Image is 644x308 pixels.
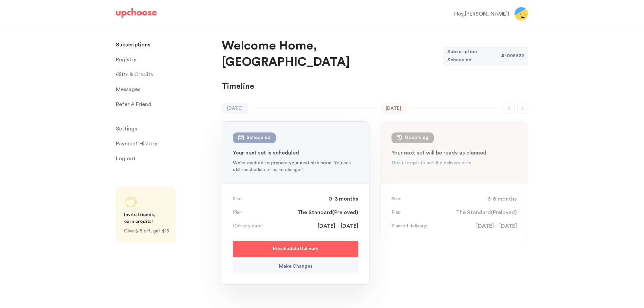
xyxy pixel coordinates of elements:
[487,195,517,203] span: 3-6 months
[328,195,358,203] span: 0-3 months
[222,81,254,92] p: Timeline
[116,98,152,111] p: Refer A Friend
[233,209,243,216] p: Plan:
[116,38,150,52] p: Subscriptions
[116,122,137,136] span: Settings
[391,160,517,166] p: Don’t forget to set the delivery date.
[391,149,517,157] p: Your next set will be ready as planned
[116,83,140,96] span: Messages
[116,8,157,18] img: UpChoose
[391,209,401,216] p: Plan:
[454,10,509,18] div: Hey, [PERSON_NAME] !
[116,152,214,165] a: Log out
[233,196,243,202] p: Size:
[233,260,358,273] button: Make Changes
[391,196,401,202] p: Size:
[233,149,358,157] p: Your next set is scheduled
[380,103,407,114] time: [DATE]
[116,83,214,96] a: Messages
[116,137,214,150] a: Payment History
[476,222,517,230] span: [DATE] – [DATE]
[443,47,501,66] div: Subscription Scheduled
[233,160,358,173] p: We're excited to prepare your next size soon. You can still reschedule or make changes.
[222,38,443,70] p: Welcome Home, [GEOGRAPHIC_DATA]
[116,8,157,21] a: UpChoose
[233,223,263,229] p: Delivery date:
[116,122,214,136] a: Settings
[318,222,358,230] span: [DATE] – [DATE]
[297,208,358,217] span: The Standard ( Preloved )
[279,263,313,271] p: Make Changes
[501,47,528,66] div: # 1005632
[405,134,428,142] div: Upcoming
[233,241,358,257] button: Reschedule Delivery
[391,223,427,229] p: Planned delivery:
[116,68,153,81] span: Gifts & Credits
[116,137,157,150] p: Payment History
[116,98,214,111] a: Refer A Friend
[222,103,248,114] time: [DATE]
[116,68,214,81] a: Gifts & Credits
[116,38,214,52] a: Subscriptions
[116,53,136,66] span: Registry
[456,208,517,217] span: The Standard ( Preloved )
[116,53,214,66] a: Registry
[116,187,176,243] a: Share UpChoose
[116,152,136,165] span: Log out
[246,134,270,142] div: Scheduled
[273,245,319,253] p: Reschedule Delivery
